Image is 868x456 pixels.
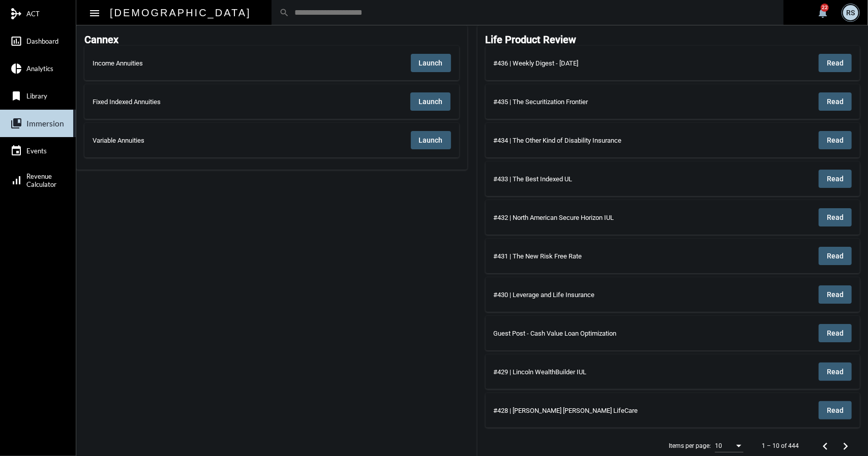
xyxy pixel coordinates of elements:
[93,137,233,144] div: Variable Annuities
[819,208,852,226] button: Read
[84,3,105,23] button: Toggle sidenav
[10,90,22,102] mat-icon: bookmark
[715,443,743,450] mat-select: Items per page:
[827,59,844,67] span: Read
[827,213,844,221] span: Read
[827,136,844,144] span: Read
[279,8,289,18] mat-icon: search
[821,4,829,12] div: 22
[494,59,659,67] div: #436 | Weekly Digest - [DATE]
[827,97,844,106] span: Read
[819,363,852,381] button: Read
[715,442,722,449] span: 10
[494,291,670,299] div: #430 | Leverage and Life Insurance
[494,368,664,376] div: #429 | Lincoln WealthBuilder IUL
[819,92,852,111] button: Read
[26,10,40,18] span: ACT
[10,145,22,157] mat-icon: event
[26,172,56,188] span: Revenue Calculator
[26,37,58,45] span: Dashboard
[93,98,244,106] div: Fixed Indexed Annuities
[819,247,852,265] button: Read
[10,8,22,20] mat-icon: mediation
[10,117,22,129] mat-icon: collections_bookmark
[84,34,118,46] h2: Cannex
[26,119,64,128] span: Immersion
[669,442,711,449] div: Items per page:
[494,252,661,260] div: #431 | The New Risk Free Rate
[819,54,852,72] button: Read
[843,5,858,20] div: RS
[26,147,47,155] span: Events
[819,285,852,304] button: Read
[419,136,443,144] span: Launch
[494,175,655,183] div: #433 | The Best Indexed UL
[827,329,844,337] span: Read
[494,407,699,414] div: #428 | [PERSON_NAME] [PERSON_NAME] LifeCare
[494,214,682,221] div: #432 | North American Secure Horizon IUL
[762,442,799,449] div: 1 – 10 of 444
[819,131,852,149] button: Read
[10,174,22,186] mat-icon: signal_cellular_alt
[418,97,442,106] span: Launch
[827,290,844,299] span: Read
[26,92,47,100] span: Library
[817,7,829,19] mat-icon: notifications
[10,62,22,75] mat-icon: pie_chart
[93,59,232,67] div: Income Annuities
[819,401,852,419] button: Read
[410,92,451,111] button: Launch
[494,330,684,337] div: Guest Post - Cash Value Loan Optimization
[110,5,251,21] h2: [DEMOGRAPHIC_DATA]
[815,436,835,456] button: Previous page
[494,98,665,106] div: #435 | The Securitization Frontier
[494,137,687,144] div: #434 | The Other Kind of Disability Insurance
[835,436,856,456] button: Next page
[486,34,577,46] h2: Life Product Review
[411,131,451,149] button: Launch
[26,64,53,73] span: Analytics
[411,54,451,72] button: Launch
[827,252,844,260] span: Read
[827,406,844,414] span: Read
[827,368,844,376] span: Read
[10,35,22,47] mat-icon: insert_chart_outlined
[819,170,852,188] button: Read
[88,7,101,19] mat-icon: Side nav toggle icon
[827,175,844,183] span: Read
[819,324,852,342] button: Read
[419,59,443,67] span: Launch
